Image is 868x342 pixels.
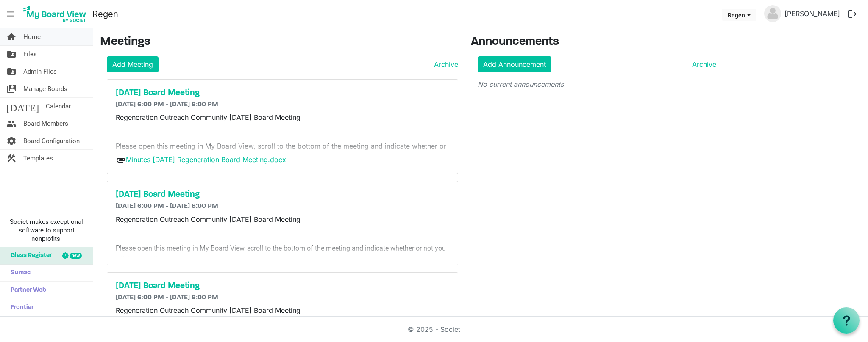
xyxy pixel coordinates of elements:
button: logout [843,5,861,23]
h3: Announcements [471,35,723,50]
span: Sumac [6,265,31,281]
h6: [DATE] 6:00 PM - [DATE] 8:00 PM [116,294,449,302]
h3: Meetings [100,35,458,50]
span: Please open this meeting in My Board View, scroll to the bottom of the meeting and indicate wheth... [116,244,446,263]
span: Home [23,28,41,45]
span: [DATE] [6,98,39,115]
span: switch_account [6,80,17,97]
a: [DATE] Board Meeting [116,88,449,98]
a: Add Meeting [107,56,159,72]
span: home [6,28,17,45]
span: Partner Web [6,282,46,299]
span: Templates [23,150,53,167]
a: My Board View Logo [21,3,92,25]
span: folder_shared [6,46,17,63]
img: My Board View Logo [21,3,89,25]
span: folder_shared [6,63,17,80]
p: Please open this meeting in My Board View, scroll to the bottom of the meeting and indicate wheth... [116,141,449,161]
h6: [DATE] 6:00 PM - [DATE] 8:00 PM [116,202,449,210]
img: no-profile-picture.svg [764,5,781,22]
span: Regeneration Outreach Community [DATE] Board Meeting [116,215,300,223]
span: Files [23,46,37,63]
a: [PERSON_NAME] [781,5,843,22]
a: [DATE] Board Meeting [116,190,449,200]
span: Board Configuration [23,132,80,149]
span: Calendar [46,98,71,115]
a: Add Announcement [478,56,551,72]
span: Societ makes exceptional software to support nonprofits. [4,218,89,243]
span: Board Members [23,115,68,132]
button: Regen dropdownbutton [722,9,756,21]
span: Manage Boards [23,80,67,97]
span: settings [6,132,17,149]
span: Regeneration Outreach Community [DATE] Board Meeting [116,306,300,314]
p: Regeneration Outreach Community [DATE] Board Meeting [116,112,449,122]
a: © 2025 - Societ [408,325,460,334]
a: Regen [92,6,118,22]
span: attachment [116,155,126,165]
div: new [70,253,82,259]
span: Glass Register [6,247,52,264]
p: No current announcements [478,79,716,89]
span: construction [6,150,17,167]
span: Frontier [6,299,33,316]
span: people [6,115,17,132]
span: Admin Files [23,63,57,80]
span: menu [3,6,19,22]
a: Minutes [DATE] Regeneration Board Meeting.docx [126,155,286,164]
h6: [DATE] 6:00 PM - [DATE] 8:00 PM [116,101,449,109]
a: Archive [431,59,458,69]
a: Archive [689,59,716,69]
a: [DATE] Board Meeting [116,281,449,291]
